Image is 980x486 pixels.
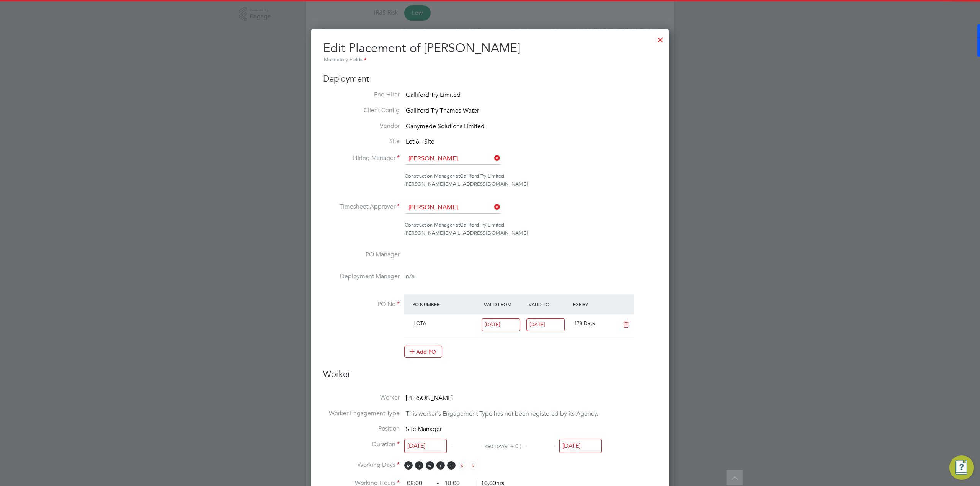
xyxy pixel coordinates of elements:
span: Construction Manager at [405,222,460,228]
label: PO Manager [323,251,400,259]
button: Engage Resource Center [949,455,974,480]
input: Select one [526,318,565,331]
label: Site [323,137,400,145]
h3: Deployment [323,73,657,85]
label: Hiring Manager [323,154,400,162]
span: S [469,461,477,470]
label: Client Config [323,106,400,114]
label: Duration [323,440,400,448]
label: PO No [323,300,400,308]
span: ( + 0 ) [507,443,521,450]
span: Ganymede Solutions Limited [406,122,485,130]
span: Galliford Try Thames Water [406,107,479,114]
input: Select one [559,439,602,453]
div: [PERSON_NAME][EMAIL_ADDRESS][DOMAIN_NAME] [405,180,657,188]
span: M [404,461,413,470]
span: [PERSON_NAME][EMAIL_ADDRESS][DOMAIN_NAME] [405,230,528,236]
label: Vendor [323,122,400,130]
label: Working Days [323,461,400,469]
span: T [415,461,423,470]
label: Worker Engagement Type [323,409,400,418]
span: Lot 6 - Site [406,138,434,145]
div: Mandatory Fields [323,56,657,64]
label: Timesheet Approver [323,203,400,211]
span: Galliford Try Limited [460,173,504,179]
input: Search for... [406,153,500,165]
span: This worker's Engagement Type has not been registered by its Agency. [406,410,598,418]
label: Deployment Manager [323,272,400,281]
span: W [426,461,434,470]
div: Valid From [482,297,527,311]
div: Valid To [527,297,572,311]
span: S [458,461,466,470]
span: Edit Placement of [PERSON_NAME] [323,41,520,55]
span: [PERSON_NAME] [406,394,453,402]
label: Position [323,425,400,433]
input: Select one [404,439,447,453]
span: Construction Manager at [405,173,460,179]
span: LOT6 [413,320,426,326]
input: Search for... [406,202,500,214]
div: PO Number [410,297,482,311]
input: Select one [482,318,520,331]
h3: Worker [323,369,657,386]
button: Add PO [404,346,442,358]
label: End Hirer [323,91,400,99]
span: Galliford Try Limited [406,91,461,99]
div: Expiry [571,297,616,311]
span: T [436,461,445,470]
span: F [447,461,456,470]
label: Worker [323,394,400,402]
span: Galliford Try Limited [460,222,504,228]
span: 178 Days [574,320,595,326]
span: n/a [406,272,415,280]
span: 490 DAYS [485,443,507,450]
span: Site Manager [406,426,442,433]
